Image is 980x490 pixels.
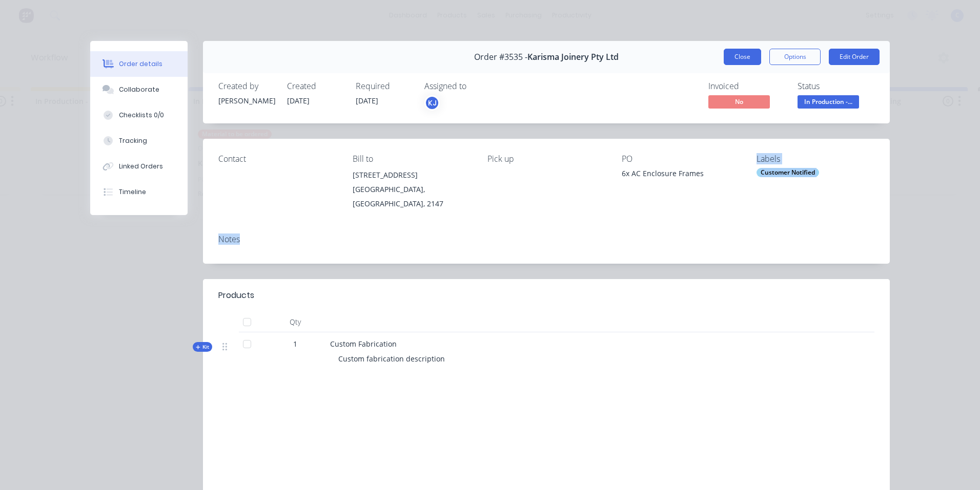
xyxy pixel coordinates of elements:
[119,85,159,94] div: Collaborate
[196,343,209,351] span: Kit
[119,59,162,69] div: Order details
[90,128,188,154] button: Tracking
[119,136,147,145] div: Tracking
[193,342,212,352] div: Kit
[622,154,740,164] div: PO
[293,338,297,349] span: 1
[119,162,163,171] div: Linked Orders
[769,49,821,65] button: Options
[724,49,761,65] button: Close
[287,81,343,91] div: Created
[757,154,874,164] div: Labels
[330,339,397,349] span: Custom Fabrication
[424,81,527,91] div: Assigned to
[218,235,874,244] div: Notes
[798,95,859,108] span: In Production -...
[353,154,471,164] div: Bill to
[353,168,471,211] div: [STREET_ADDRESS][GEOGRAPHIC_DATA], [GEOGRAPHIC_DATA], 2147
[757,168,819,177] div: Customer Notified
[356,81,412,91] div: Required
[424,95,440,111] button: KJ
[218,81,275,91] div: Created by
[264,312,326,332] div: Qty
[119,187,146,197] div: Timeline
[119,111,164,120] div: Checklists 0/0
[90,51,188,77] button: Order details
[527,52,619,62] span: Karisma Joinery Pty Ltd
[353,168,471,182] div: [STREET_ADDRESS]
[353,182,471,211] div: [GEOGRAPHIC_DATA], [GEOGRAPHIC_DATA], 2147
[622,168,740,182] div: 6x AC Enclosure Frames
[90,179,188,205] button: Timeline
[829,49,880,65] button: Edit Order
[708,95,770,108] span: No
[90,102,188,128] button: Checklists 0/0
[218,154,336,164] div: Contact
[218,95,275,106] div: [PERSON_NAME]
[218,289,254,302] div: Products
[90,77,188,102] button: Collaborate
[708,81,785,91] div: Invoiced
[474,52,527,62] span: Order #3535 -
[798,81,874,91] div: Status
[338,354,445,364] span: Custom fabrication description
[487,154,605,164] div: Pick up
[798,95,859,111] button: In Production -...
[287,96,310,105] span: [DATE]
[90,154,188,179] button: Linked Orders
[356,96,378,105] span: [DATE]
